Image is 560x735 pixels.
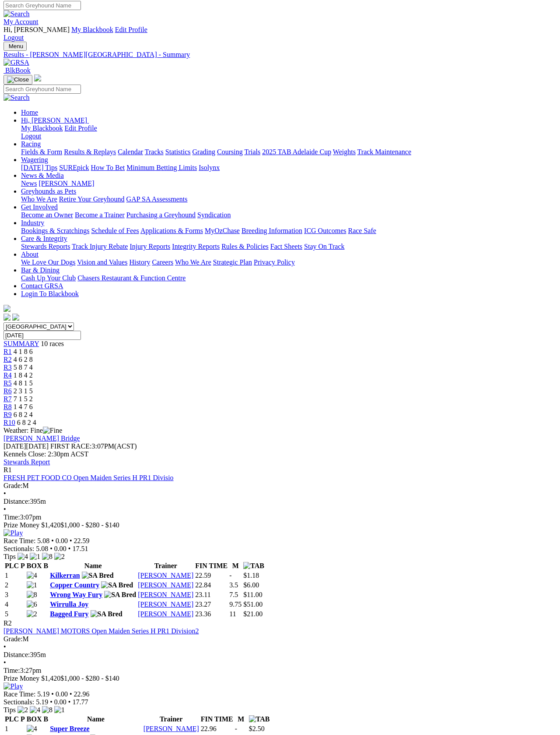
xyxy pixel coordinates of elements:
span: 6 8 2 4 [17,419,36,426]
span: 2 3 1 5 [14,387,33,395]
span: • [50,698,52,706]
span: 3:07PM(ACST) [50,442,137,450]
img: 4 [27,572,37,580]
input: Select date [3,331,81,340]
div: Prize Money $1,420 [3,675,556,682]
img: 4 [17,553,28,561]
span: R2 [3,356,12,363]
span: R2 [3,619,12,627]
span: • [68,545,71,552]
div: Hi, [PERSON_NAME] [21,124,556,140]
span: $1.18 [243,572,259,579]
span: 0.00 [56,537,68,544]
span: • [3,659,6,666]
span: R6 [3,387,12,395]
img: 1 [27,581,37,589]
a: Logout [3,34,24,41]
a: GAP SA Assessments [126,195,188,203]
span: Sectionals: [3,698,34,706]
a: Statistics [165,148,191,155]
span: R7 [3,395,12,403]
span: $2.50 [249,725,265,732]
div: Care & Integrity [21,243,556,251]
a: Minimum Betting Limits [126,164,197,171]
img: 4 [30,706,40,714]
span: Race Time: [3,537,35,544]
a: Bagged Fury [50,610,88,618]
span: 4 8 1 5 [14,379,33,387]
a: Chasers Restaurant & Function Centre [77,274,185,282]
span: Grade: [3,482,23,489]
span: $6.00 [243,581,259,589]
a: [DATE] Tips [21,164,57,171]
text: 9.75 [229,601,241,608]
img: TAB [249,715,270,723]
a: Logout [21,132,41,140]
td: 5 [4,610,25,618]
img: logo-grsa-white.png [34,74,41,81]
a: Privacy Policy [254,258,295,266]
div: Results - [PERSON_NAME][GEOGRAPHIC_DATA] - Summary [3,51,556,59]
td: 23.36 [195,610,228,618]
img: 2 [17,706,28,714]
a: R5 [3,379,12,387]
a: Injury Reports [129,243,170,250]
a: Stewards Report [3,458,50,466]
span: B [43,562,48,569]
span: 5.08 [37,537,49,544]
th: FIN TIME [195,562,228,570]
img: 2 [54,553,65,561]
text: 7.5 [229,591,238,598]
span: • [50,545,52,552]
a: Track Maintenance [357,148,411,155]
span: B [43,715,48,723]
span: PLC [5,562,19,569]
a: Strategic Plan [213,258,252,266]
a: Results & Replays [64,148,116,155]
a: My Account [3,18,38,25]
th: Name [49,715,142,724]
img: GRSA [3,59,29,67]
div: Greyhounds as Pets [21,195,556,203]
div: 395m [3,498,556,505]
a: Care & Integrity [21,235,67,242]
span: Menu [9,43,23,49]
span: 1 4 7 6 [14,403,33,410]
img: SA Bred [104,591,136,599]
a: We Love Our Dogs [21,258,75,266]
td: 22.96 [200,724,234,733]
span: R9 [3,411,12,418]
img: Search [3,94,30,102]
a: Login To Blackbook [21,290,79,297]
span: BOX [27,562,42,569]
a: Wagering [21,156,48,163]
span: Time: [3,513,20,521]
span: $11.00 [243,591,262,598]
span: 17.77 [72,698,88,706]
td: 23.27 [195,600,228,609]
span: [DATE] [3,442,26,450]
span: 10 races [41,340,64,347]
img: logo-grsa-white.png [3,305,10,312]
a: Edit Profile [65,124,97,132]
th: Trainer [137,562,194,570]
a: Contact GRSA [21,282,63,290]
img: 1 [30,553,40,561]
th: Trainer [143,715,199,724]
img: Play [3,682,23,690]
span: P [21,562,25,569]
span: Tips [3,706,16,714]
a: R3 [3,364,12,371]
span: Weather: Fine [3,427,62,434]
div: My Account [3,26,556,42]
a: Industry [21,219,44,226]
span: Hi, [PERSON_NAME] [3,26,70,33]
div: News & Media [21,180,556,187]
a: Fact Sheets [270,243,302,250]
a: Bar & Dining [21,266,59,274]
a: Purchasing a Greyhound [126,211,196,219]
a: R1 [3,348,12,355]
a: [PERSON_NAME] Bridge [3,435,80,442]
a: Wirrulla Joy [50,601,88,608]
